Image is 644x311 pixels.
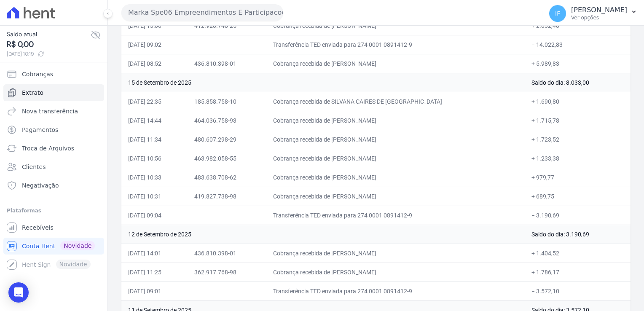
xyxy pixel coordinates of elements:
a: Negativação [3,177,104,194]
td: + 689,75 [525,187,631,206]
td: 436.810.398-01 [188,54,266,73]
td: 436.810.398-01 [188,244,266,263]
td: + 979,77 [525,168,631,187]
td: [DATE] 11:34 [121,130,188,149]
td: [DATE] 10:33 [121,168,188,187]
td: Transferência TED enviada para 274 0001 0891412-9 [266,282,525,300]
td: 12 de Setembro de 2025 [121,225,525,244]
button: Marka Spe06 Empreendimentos E Participacoes LTDA [121,4,283,21]
td: 483.638.708-62 [188,168,266,187]
span: Saldo atual [7,30,91,39]
td: [DATE] 11:25 [121,263,188,282]
td: 463.982.058-55 [188,149,266,168]
div: Plataformas [7,206,101,216]
td: Transferência TED enviada para 274 0001 0891412-9 [266,206,525,225]
td: Cobrança recebida de SILVANA CAIRES DE [GEOGRAPHIC_DATA] [266,92,525,111]
td: + 1.404,52 [525,244,631,263]
span: Pagamentos [22,126,58,134]
td: Cobrança recebida de [PERSON_NAME] [266,263,525,282]
td: + 1.715,78 [525,111,631,130]
p: [PERSON_NAME] [571,6,627,14]
td: + 1.233,38 [525,149,631,168]
a: Recebíveis [3,219,104,236]
div: Open Intercom Messenger [8,282,29,303]
td: Cobrança recebida de [PERSON_NAME] [266,187,525,206]
td: + 1.786,17 [525,263,631,282]
td: [DATE] 10:31 [121,187,188,206]
td: [DATE] 09:04 [121,206,188,225]
nav: Sidebar [7,66,101,273]
a: Clientes [3,158,104,175]
span: Cobranças [22,70,53,78]
td: Transferência TED enviada para 274 0001 0891412-9 [266,35,525,54]
span: Negativação [22,181,59,190]
a: Nova transferência [3,103,104,120]
td: [DATE] 22:35 [121,92,188,111]
td: 185.858.758-10 [188,92,266,111]
td: + 1.723,52 [525,130,631,149]
span: Extrato [22,88,43,97]
span: Conta Hent [22,242,55,250]
td: [DATE] 09:01 [121,282,188,300]
td: Cobrança recebida de [PERSON_NAME] [266,111,525,130]
span: Recebíveis [22,223,54,232]
td: − 3.190,69 [525,206,631,225]
a: Extrato [3,84,104,101]
span: Nova transferência [22,107,78,115]
span: Troca de Arquivos [22,144,74,153]
td: Saldo do dia: 3.190,69 [525,225,631,244]
p: Ver opções [571,14,627,21]
td: + 1.690,80 [525,92,631,111]
td: Cobrança recebida de [PERSON_NAME] [266,130,525,149]
span: [DATE] 10:19 [7,50,91,58]
td: [DATE] 08:52 [121,54,188,73]
td: − 3.572,10 [525,282,631,300]
td: Saldo do dia: 8.033,00 [525,73,631,92]
td: [DATE] 09:02 [121,35,188,54]
td: 419.827.738-98 [188,187,266,206]
td: + 5.989,83 [525,54,631,73]
a: Pagamentos [3,121,104,138]
a: Conta Hent Novidade [3,238,104,255]
td: 480.607.298-29 [188,130,266,149]
td: − 14.022,83 [525,35,631,54]
td: [DATE] 14:44 [121,111,188,130]
td: [DATE] 10:56 [121,149,188,168]
td: [DATE] 14:01 [121,244,188,263]
a: Troca de Arquivos [3,140,104,157]
td: 464.036.758-93 [188,111,266,130]
span: IF [555,11,560,16]
td: Cobrança recebida de [PERSON_NAME] [266,54,525,73]
td: Cobrança recebida de [PERSON_NAME] [266,168,525,187]
a: Cobranças [3,66,104,83]
span: R$ 0,00 [7,39,91,50]
td: 362.917.768-98 [188,263,266,282]
td: 15 de Setembro de 2025 [121,73,525,92]
button: IF [PERSON_NAME] Ver opções [542,2,644,25]
span: Novidade [60,241,95,250]
span: Clientes [22,163,46,171]
td: Cobrança recebida de [PERSON_NAME] [266,244,525,263]
td: Cobrança recebida de [PERSON_NAME] [266,149,525,168]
